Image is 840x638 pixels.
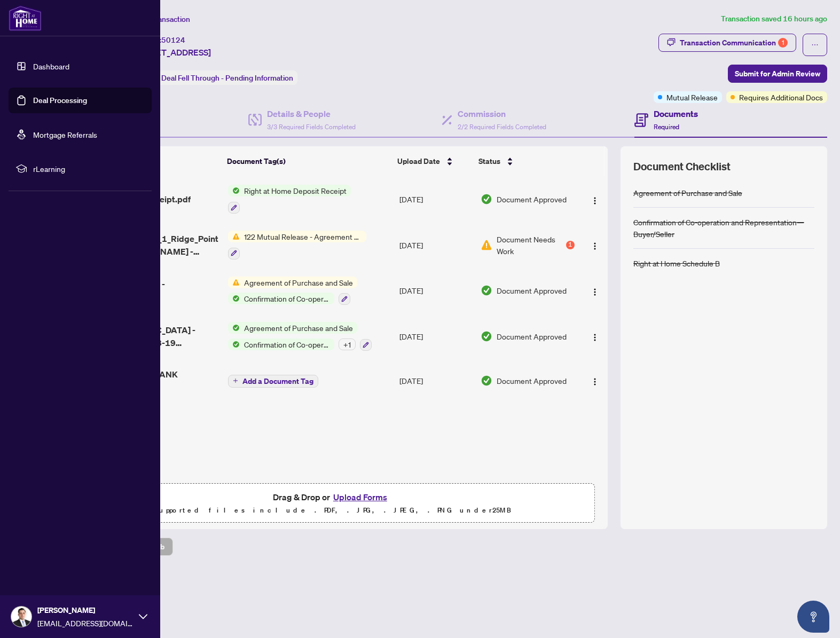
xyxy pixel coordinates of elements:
[633,257,720,269] div: Right at Home Schedule B
[240,231,366,242] span: 122 Mutual Release - Agreement of Purchase and Sale
[240,293,334,304] span: Confirmation of Co-operation and Representation—Buyer/Seller
[240,185,351,196] span: Right at Home Deposit Receipt
[591,377,599,386] img: Logo
[481,375,492,387] img: Document Status
[739,91,823,103] span: Requires Additional Docs
[11,607,32,627] img: Profile Icon
[591,196,599,205] img: Logo
[267,123,356,131] span: 3/3 Required Fields Completed
[586,328,603,345] button: Logo
[566,241,575,249] div: 1
[778,38,788,48] div: 1
[481,239,492,251] img: Document Status
[395,222,477,268] td: [DATE]
[633,159,731,174] span: Document Checklist
[33,163,144,175] span: rLearning
[721,13,827,25] article: Transaction saved 16 hours ago
[228,322,372,351] button: Status IconAgreement of Purchase and SaleStatus IconConfirmation of Co-operation and Representati...
[654,107,698,120] h4: Documents
[223,146,392,176] th: Document Tag(s)
[37,604,134,616] span: [PERSON_NAME]
[393,146,474,176] th: Upload Date
[633,187,742,199] div: Agreement of Purchase and Sale
[395,359,477,402] td: [DATE]
[481,330,492,342] img: Document Status
[591,333,599,342] img: Logo
[654,123,679,131] span: Required
[228,185,240,196] img: Status Icon
[132,46,211,59] span: [STREET_ADDRESS]
[497,330,567,342] span: Document Approved
[240,277,357,288] span: Agreement of Purchase and Sale
[680,34,788,51] div: Transaction Communication
[481,285,492,296] img: Document Status
[586,191,603,208] button: Logo
[33,130,97,139] a: Mortgage Referrals
[397,155,440,167] span: Upload Date
[591,288,599,296] img: Logo
[133,14,190,24] span: View Transaction
[75,504,588,517] p: Supported files include .PDF, .JPG, .JPEG, .PNG under 25 MB
[161,73,293,83] span: Deal Fell Through - Pending Information
[586,372,603,389] button: Logo
[240,338,334,350] span: Confirmation of Co-operation and Representation—Buyer/Seller
[69,484,594,523] span: Drag & Drop orUpload FormsSupported files include .PDF, .JPG, .JPEG, .PNG under25MB
[395,313,477,359] td: [DATE]
[797,601,829,633] button: Open asap
[228,185,351,214] button: Status IconRight at Home Deposit Receipt
[497,193,567,205] span: Document Approved
[228,293,240,304] img: Status Icon
[395,268,477,314] td: [DATE]
[228,374,318,388] button: Add a Document Tag
[735,65,820,82] span: Submit for Admin Review
[132,70,297,85] div: Status:
[728,65,827,83] button: Submit for Admin Review
[481,193,492,205] img: Document Status
[37,617,134,629] span: [EMAIL_ADDRESS][DOMAIN_NAME]
[273,490,390,504] span: Drag & Drop or
[658,34,796,52] button: Transaction Communication1
[458,107,546,120] h4: Commission
[33,61,69,71] a: Dashboard
[339,338,356,350] div: + 1
[267,107,356,120] h4: Details & People
[458,123,546,131] span: 2/2 Required Fields Completed
[228,375,318,388] button: Add a Document Tag
[633,216,814,240] div: Confirmation of Co-operation and Representation—Buyer/Seller
[161,35,185,45] span: 50124
[591,242,599,250] img: Logo
[478,155,500,167] span: Status
[497,285,567,296] span: Document Approved
[497,375,567,387] span: Document Approved
[474,146,576,176] th: Status
[228,338,240,350] img: Status Icon
[33,96,87,105] a: Deal Processing
[586,282,603,299] button: Logo
[395,176,477,222] td: [DATE]
[233,378,238,383] span: plus
[228,231,366,259] button: Status Icon122 Mutual Release - Agreement of Purchase and Sale
[228,322,240,334] img: Status Icon
[330,490,390,504] button: Upload Forms
[666,91,718,103] span: Mutual Release
[228,231,240,242] img: Status Icon
[228,277,240,288] img: Status Icon
[228,277,357,305] button: Status IconAgreement of Purchase and SaleStatus IconConfirmation of Co-operation and Representati...
[242,377,313,385] span: Add a Document Tag
[811,41,819,49] span: ellipsis
[240,322,357,334] span: Agreement of Purchase and Sale
[497,233,563,257] span: Document Needs Work
[586,237,603,254] button: Logo
[9,5,42,31] img: logo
